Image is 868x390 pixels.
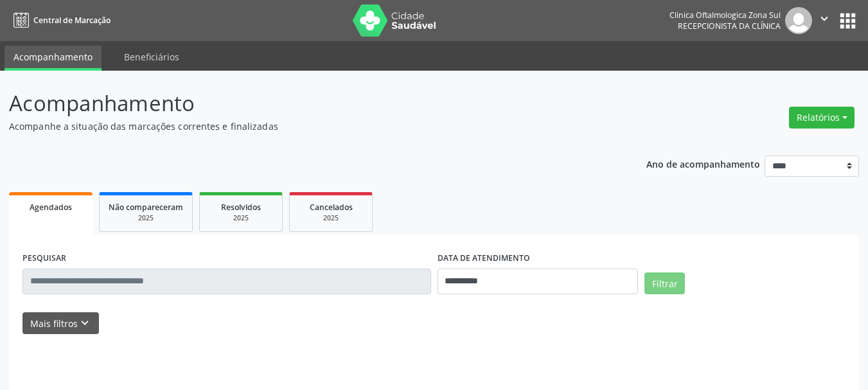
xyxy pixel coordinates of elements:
[678,21,781,31] span: Recepcionista da clínica
[78,316,92,330] i: keyboard_arrow_down
[209,213,273,223] div: 2025
[9,10,111,31] a: Central de Marcação
[646,155,760,172] p: Ano de acompanhamento
[221,202,261,213] span: Resolvidos
[310,202,353,213] span: Cancelados
[22,312,99,335] button: Mais filtroskeyboard_arrow_down
[669,10,781,21] div: Clinica Oftalmologica Zona Sul
[115,46,188,68] a: Beneficiários
[837,10,859,32] button: apps
[299,213,363,223] div: 2025
[817,12,831,26] i: 
[644,272,685,294] button: Filtrar
[789,107,855,129] button: Relatórios
[33,15,111,26] span: Central de Marcação
[109,202,183,213] span: Não compareceram
[9,87,604,120] p: Acompanhamento
[9,120,604,133] p: Acompanhe a situação das marcações correntes e finalizadas
[438,249,530,269] label: DATA DE ATENDIMENTO
[22,249,66,269] label: PESQUISAR
[109,213,183,223] div: 2025
[785,7,812,34] img: img
[30,202,72,213] span: Agendados
[812,7,837,34] button: 
[4,46,102,71] a: Acompanhamento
